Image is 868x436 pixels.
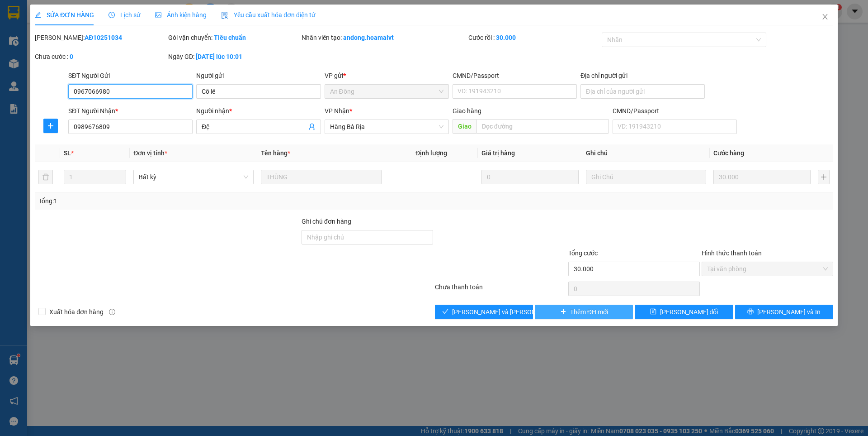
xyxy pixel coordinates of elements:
div: SĐT Người Nhận [68,106,193,116]
input: Ghi chú đơn hàng [302,230,433,244]
span: Giao hàng [453,107,481,115]
span: SỬA ĐƠN HÀNG [35,11,94,19]
span: Tại văn phòng [707,262,828,276]
button: plus [818,170,830,184]
li: VP 167 QL13 [62,38,120,48]
div: Chưa thanh toán [434,282,567,298]
button: check[PERSON_NAME] và [PERSON_NAME] hàng [435,305,533,319]
b: andong.hoamaivt [343,34,394,41]
span: An Đông [330,85,443,98]
b: QL51, PPhước Trung, TPBà Rịa [5,50,53,67]
div: CMND/Passport [453,71,577,81]
div: Gói vận chuyển: [168,33,300,43]
span: [PERSON_NAME] và In [757,307,821,317]
div: Địa chỉ người gửi [580,71,705,81]
span: Định lượng [415,149,447,157]
b: 30.000 [496,34,516,41]
span: Tên hàng [261,149,290,157]
li: Hoa Mai [5,5,131,22]
div: Chưa cước : [35,52,166,62]
button: Close [812,5,838,30]
input: VD: Bàn, Ghế [261,170,381,184]
button: printer[PERSON_NAME] và In [735,305,833,319]
input: 0 [713,170,811,184]
b: [DATE] lúc 10:01 [196,53,242,60]
button: save[PERSON_NAME] đổi [635,305,733,319]
div: VP gửi [325,71,449,81]
span: plus [44,122,57,129]
input: Ghi Chú [586,170,706,184]
span: Xuất hóa đơn hàng [46,307,107,317]
span: user-add [308,123,316,130]
span: Thêm ĐH mới [570,307,608,317]
div: Cước rồi : [468,33,600,43]
input: Địa chỉ của người gửi [580,84,705,99]
div: Nhân viên tạo: [302,33,467,43]
span: [PERSON_NAME] và [PERSON_NAME] hàng [452,307,574,317]
span: Giá trị hàng [481,149,515,157]
span: Đơn vị tính [133,149,167,157]
div: Người nhận [196,106,321,116]
li: VP Hàng Bà Rịa [5,38,62,48]
div: SĐT Người Gửi [68,71,193,81]
span: Lịch sử [108,11,141,19]
div: Tổng: 1 [38,196,335,206]
label: Ghi chú đơn hàng [302,218,351,225]
span: plus [560,308,566,316]
span: clock-circle [108,12,115,18]
label: Hình thức thanh toán [702,249,762,257]
div: Người gửi [196,71,321,81]
span: SL [64,149,71,157]
span: environment [5,50,11,57]
span: [PERSON_NAME] đổi [660,307,718,317]
span: Hàng Bà Rịa [330,120,443,134]
img: icon [221,12,228,19]
span: VP Nhận [325,107,349,115]
b: 0 [70,53,73,60]
span: Giao [453,119,476,134]
div: Ngày GD: [168,52,300,62]
span: Yêu cầu xuất hóa đơn điện tử [221,11,316,19]
span: printer [747,308,754,316]
span: picture [155,12,161,18]
input: Dọc đường [476,119,609,134]
button: plus [43,119,58,133]
span: info-circle [109,309,115,315]
button: delete [38,170,53,184]
input: 0 [481,170,579,184]
span: Cước hàng [713,149,744,157]
b: AĐ10251034 [85,34,122,41]
span: save [650,308,656,316]
span: edit [35,12,41,18]
span: Ảnh kiện hàng [155,11,207,19]
span: close [821,13,829,20]
div: CMND/Passport [613,106,737,116]
span: environment [62,50,69,57]
img: logo.jpg [5,5,36,36]
button: plusThêm ĐH mới [535,305,633,319]
span: Tổng cước [568,249,598,257]
div: [PERSON_NAME]: [35,33,166,43]
b: Tiêu chuẩn [214,34,246,41]
span: Bất kỳ [139,170,248,184]
th: Ghi chú [582,144,710,162]
span: check [442,308,448,316]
